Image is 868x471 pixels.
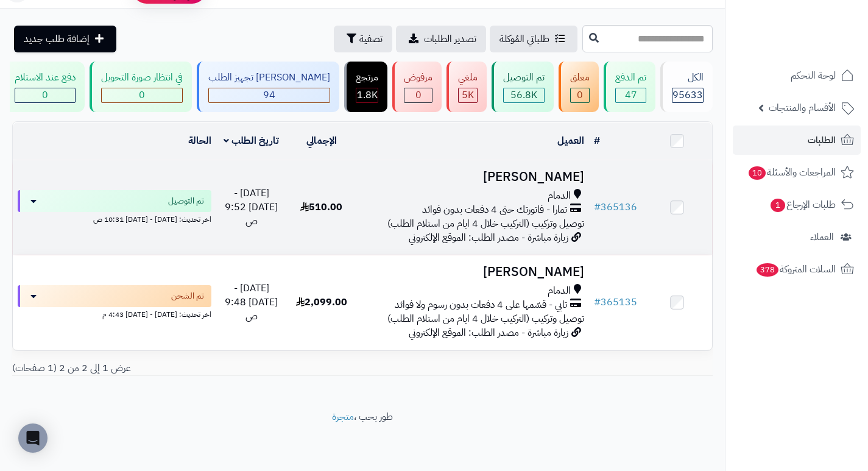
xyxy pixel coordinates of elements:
[458,71,478,85] div: ملغي
[489,62,556,112] a: تم التوصيل 56.8K
[415,88,422,102] span: 0
[409,325,568,340] span: زيارة مباشرة - مصدر الطلب: الموقع الإلكتروني
[404,71,432,85] div: مرفوض
[625,88,637,102] span: 47
[616,88,646,102] div: 47
[733,190,861,219] a: طلبات الإرجاع1
[14,26,116,52] a: إضافة طلب جديد
[334,26,392,52] button: تصفية
[296,295,347,310] span: 2,099.00
[42,88,48,102] span: 0
[785,30,856,56] img: logo-2.png
[556,62,601,112] a: معلق 0
[771,199,785,212] span: 1
[356,71,378,85] div: مرتجع
[503,71,545,85] div: تم التوصيل
[356,88,378,102] div: 1817
[808,132,836,149] span: الطلبات
[224,133,279,148] a: تاريخ الطلب
[462,88,474,102] span: 5K
[548,189,571,203] span: الدمام
[424,32,476,46] span: تصدير الطلبات
[409,230,568,245] span: زيارة مباشرة - مصدر الطلب: الموقع الإلكتروني
[504,88,544,102] div: 56793
[101,71,183,85] div: في انتظار صورة التحويل
[733,158,861,187] a: المراجعات والأسئلة10
[357,88,378,102] span: 1.8K
[387,216,584,231] span: توصيل وتركيب (التركيب خلال 4 ايام من استلام الطلب)
[225,281,278,324] span: [DATE] - [DATE] 9:48 ص
[557,133,584,148] a: العميل
[15,88,75,102] div: 0
[300,200,342,214] span: 510.00
[791,67,836,84] span: لوحة التحكم
[594,295,637,310] a: #365135
[594,200,637,214] a: #365136
[361,265,584,279] h3: [PERSON_NAME]
[733,126,861,155] a: الطلبات
[194,62,342,112] a: [PERSON_NAME] تجهيز الطلب 94
[769,196,836,213] span: طلبات الإرجاع
[422,203,567,217] span: تمارا - فاتورتك حتى 4 دفعات بدون فوائد
[390,62,444,112] a: مرفوض 0
[15,71,76,85] div: دفع عند الاستلام
[18,307,211,320] div: اخر تحديث: [DATE] - [DATE] 4:43 م
[749,166,766,180] span: 10
[1,62,87,112] a: دفع عند الاستلام 0
[18,212,211,225] div: اخر تحديث: [DATE] - [DATE] 10:31 ص
[510,88,537,102] span: 56.8K
[209,88,330,102] div: 94
[658,62,715,112] a: الكل95633
[396,26,486,52] a: تصدير الطلبات
[332,409,354,424] a: متجرة
[490,26,577,52] a: طلباتي المُوكلة
[342,62,390,112] a: مرتجع 1.8K
[577,88,583,102] span: 0
[757,263,778,277] span: 378
[747,164,836,181] span: المراجعات والأسئلة
[733,222,861,252] a: العملاء
[672,88,703,102] span: 95633
[18,423,48,453] div: Open Intercom Messenger
[208,71,330,85] div: [PERSON_NAME] تجهيز الطلب
[359,32,383,46] span: تصفية
[387,311,584,326] span: توصيل وتركيب (التركيب خلال 4 ايام من استلام الطلب)
[672,71,704,85] div: الكل
[306,133,337,148] a: الإجمالي
[87,62,194,112] a: في انتظار صورة التحويل 0
[570,71,590,85] div: معلق
[225,186,278,228] span: [DATE] - [DATE] 9:52 ص
[733,255,861,284] a: السلات المتروكة378
[188,133,211,148] a: الحالة
[3,361,362,375] div: عرض 1 إلى 2 من 2 (1 صفحات)
[444,62,489,112] a: ملغي 5K
[168,195,204,207] span: تم التوصيل
[263,88,275,102] span: 94
[548,284,571,298] span: الدمام
[499,32,549,46] span: طلباتي المُوكلة
[571,88,589,102] div: 0
[733,61,861,90] a: لوحة التحكم
[615,71,646,85] div: تم الدفع
[171,290,204,302] span: تم الشحن
[769,99,836,116] span: الأقسام والمنتجات
[361,170,584,184] h3: [PERSON_NAME]
[459,88,477,102] div: 4985
[139,88,145,102] span: 0
[601,62,658,112] a: تم الدفع 47
[102,88,182,102] div: 0
[810,228,834,246] span: العملاء
[755,261,836,278] span: السلات المتروكة
[594,295,601,310] span: #
[594,200,601,214] span: #
[395,298,567,312] span: تابي - قسّمها على 4 دفعات بدون رسوم ولا فوائد
[24,32,90,46] span: إضافة طلب جديد
[594,133,600,148] a: #
[404,88,432,102] div: 0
